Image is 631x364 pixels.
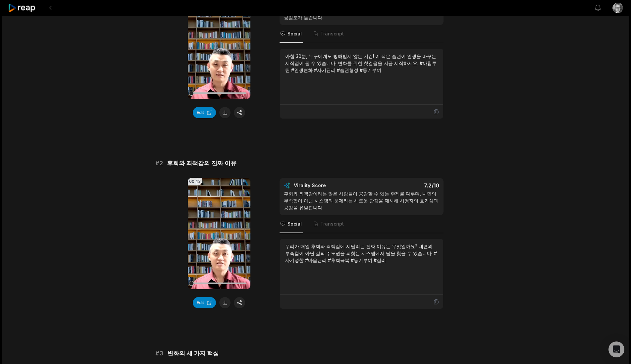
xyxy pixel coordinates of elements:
div: 후회와 죄책감이라는 많은 사람들이 공감할 수 있는 주제를 다루며, 내면의 부족함이 아닌 시스템의 문제라는 새로운 관점을 제시해 시청자의 호기심과 공감을 유발합니다. [284,190,439,211]
div: Virality Score [294,182,365,189]
span: Social [288,221,302,227]
div: 아침 30분, 누구에게도 방해받지 않는 시간! 이 작은 습관이 인생을 바꾸는 시작점이 될 수 있습니다. 변화를 위한 첫걸음을 지금 시작하세요. #아침루틴 #인생변화 #자기관리... [285,53,438,74]
button: Edit [193,297,216,308]
div: 우리가 매일 후회와 죄책감에 시달리는 진짜 이유는 무엇일까요? 내면의 부족함이 아닌 삶의 주도권을 되찾는 시스템에서 답을 찾을 수 있습니다. #자기성찰 #마음관리 #후회극복 ... [285,243,438,264]
span: 변화의 세 가지 핵심 [167,349,219,358]
span: # 3 [155,349,163,358]
span: Transcript [320,221,344,227]
video: Your browser does not support mp4 format. [188,178,250,289]
span: Transcript [320,30,344,37]
nav: Tabs [280,215,444,233]
nav: Tabs [280,25,444,43]
div: Open Intercom Messenger [608,341,624,357]
span: Social [288,30,302,37]
div: 7.2 /10 [368,182,439,189]
span: 후회와 죄책감의 진짜 이유 [167,159,237,168]
button: Edit [193,107,216,118]
span: # 2 [155,159,163,168]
